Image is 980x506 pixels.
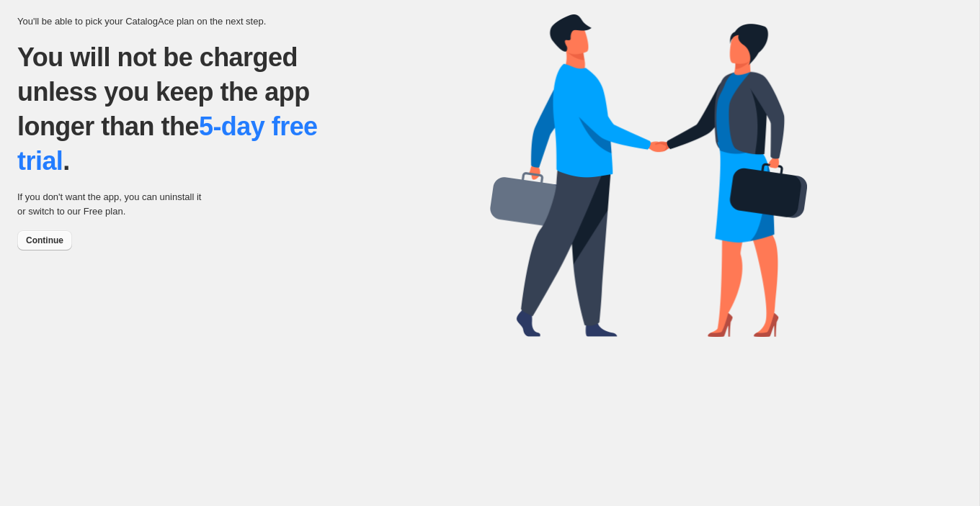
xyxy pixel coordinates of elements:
[490,14,807,337] img: trial
[17,14,490,29] p: You'll be able to pick your CatalogAce plan on the next step.
[26,235,63,246] span: Continue
[17,230,72,250] button: Continue
[17,40,356,179] p: You will not be charged unless you keep the app longer than the .
[17,190,208,219] p: If you don't want the app, you can uninstall it or switch to our Free plan.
